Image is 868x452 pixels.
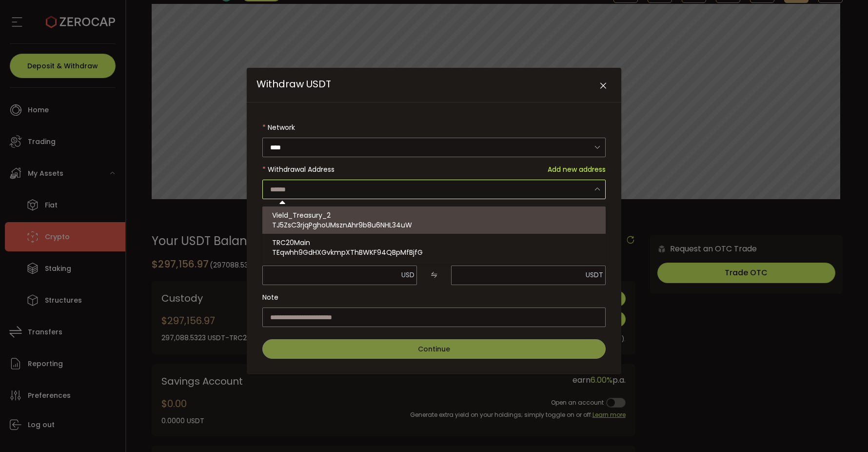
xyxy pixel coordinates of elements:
[272,247,423,257] span: TEqwhh9GdHXGvkmpXThBWKF94QBpMfBjfG
[268,164,335,174] span: Withdrawal Address
[272,238,310,247] span: TRC20Main
[262,288,606,307] label: Note
[594,78,612,95] button: Close
[401,270,414,280] span: USD
[272,210,331,220] span: Vield_Treasury_2
[819,405,868,452] iframe: Chat Widget
[256,77,331,91] span: Withdraw USDT
[262,339,606,359] button: Continue
[418,344,450,354] span: Continue
[586,270,603,280] span: USDT
[548,160,606,179] span: Add new address
[272,220,412,230] span: TJ5ZsC3rjqPghoUMsznAhr9b8u6NHL34uW
[247,68,621,374] div: Withdraw USDT
[262,118,606,137] label: Network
